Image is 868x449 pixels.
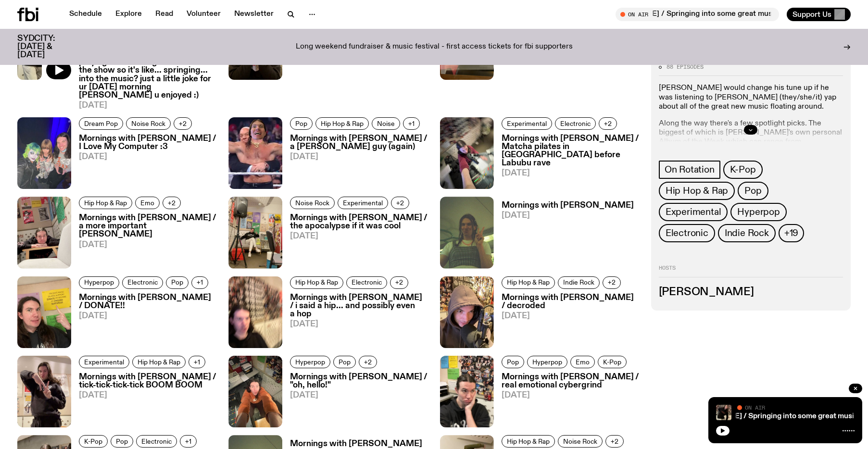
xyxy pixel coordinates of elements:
a: Experimental [659,203,728,222]
a: Hip Hop & Rap [79,197,132,209]
img: A selfie of Jim with their palm on their cheek. They look super cute in this picture. [440,356,494,427]
h3: Mornings with [PERSON_NAME] / a more important [PERSON_NAME] [79,214,217,238]
span: Pop [507,358,519,365]
span: Indie Rock [725,228,769,239]
a: Pop [333,356,356,368]
span: +2 [604,120,612,127]
button: +2 [174,117,192,130]
span: +2 [168,200,176,207]
span: Hip Hop & Rap [295,279,338,286]
a: Hyperpop [79,276,119,289]
a: Mornings with [PERSON_NAME] / i said a hip... and possibly even a hop[DATE] [282,294,428,348]
p: Long weekend fundraiser & music festival - first access tickets for fbi supporters [296,43,573,51]
span: +19 [784,228,798,239]
img: A selfie of Jim pulling a serious face and pointing at a sign in the fbi radio studio which says ... [17,276,71,348]
span: Electronic [352,279,382,286]
span: Noise Rock [295,200,329,207]
h3: Mornings with [PERSON_NAME] / a [PERSON_NAME] guy (again) [290,135,428,151]
span: Hip Hop & Rap [507,279,550,286]
a: Mornings with [PERSON_NAME] / Springing into some great music haha do u see what i did there like... [71,25,217,110]
img: A poor photoshop of Jim's face onto the body of Seth Rollins, who is holding the WWE World Heavyw... [228,117,282,189]
a: Hyperpop [290,356,330,368]
span: [DATE] [79,312,217,320]
a: Mornings with [PERSON_NAME] / pop like bubble gum[DATE] [282,25,428,110]
span: Hyperpop [737,207,780,218]
span: Pop [295,120,307,127]
a: Mornings with [PERSON_NAME] / I Love My Computer :3[DATE] [71,135,217,189]
a: Mornings with [PERSON_NAME] / the return of the feral[DATE] [494,25,640,110]
img: Jim leaning their chin on the arm of the couch in the fbi studio. [17,197,71,268]
a: Hyperpop [527,356,567,368]
button: +2 [359,356,377,368]
a: Read [150,8,179,21]
span: Electronic [560,120,591,127]
h3: SYDCITY: [DATE] & [DATE] [17,35,79,59]
span: [DATE] [290,153,428,161]
span: +2 [608,279,616,286]
span: Noise Rock [131,120,165,127]
img: A high angle 0.5x selfie of Jim in the studio. [440,117,494,189]
button: On AirMornings with [PERSON_NAME] / Springing into some great music haha do u see what i did ther... [616,8,779,21]
span: Electronic [666,228,708,239]
span: [DATE] [290,391,428,399]
span: Noise [377,120,395,127]
span: Hyperpop [84,279,114,286]
h3: Mornings with [PERSON_NAME] [502,201,634,210]
h3: Mornings with [PERSON_NAME] / the apocalypse if it was cool [290,214,428,230]
button: +1 [180,435,197,448]
h3: Mornings with [PERSON_NAME] / decroded [502,294,640,310]
span: K-Pop [84,438,102,445]
span: [DATE] [290,232,428,240]
a: Mornings with [PERSON_NAME] / Matcha pilates in [GEOGRAPHIC_DATA] before Labubu rave[DATE] [494,135,640,189]
a: Pop [738,182,768,200]
span: K-Pop [730,165,756,175]
a: Jim standing in the fbi studio, hunched over with one hand on their knee and the other on their b... [716,405,731,420]
a: Electronic [122,276,163,289]
span: +1 [194,358,200,365]
span: Hip Hop & Rap [84,200,127,207]
span: Noise Rock [563,438,597,445]
button: +2 [605,435,624,448]
span: Electronic [141,438,172,445]
img: Jim, wearing a hood, posing at the studio microphone [440,276,494,348]
span: Pop [744,186,761,197]
a: Noise Rock [558,435,603,448]
span: On Rotation [665,165,715,175]
button: +2 [163,197,181,209]
span: Hip Hop & Rap [321,120,364,127]
a: Pop [502,356,524,368]
a: Hip Hop & Rap [502,276,555,289]
a: Dream Pop [79,117,123,130]
a: Experimental [338,197,388,209]
a: Emo [570,356,595,368]
a: Mornings with [PERSON_NAME] / tick-tick-tick-tick BOOM BOOM[DATE] [71,373,217,427]
span: Pop [339,358,351,365]
span: +2 [611,438,618,445]
span: +1 [185,438,191,445]
button: +1 [191,276,208,289]
a: Noise [372,117,400,130]
span: Support Us [793,10,831,19]
span: Electronic [127,279,158,286]
span: +1 [408,120,415,127]
p: [PERSON_NAME] would change his tune up if he was listening to [PERSON_NAME] (they/she/it) yap abo... [659,84,843,112]
a: Explore [110,8,148,21]
button: +2 [603,276,621,289]
img: A 0.5x selfie taken in the studio from a very high angle of Jim with a wide mouth and wide eyes. [228,356,282,427]
img: Jim in the studio looking slightly dishevelled but still cute. They are holding up their hands an... [17,356,71,427]
span: Experimental [343,200,383,207]
a: K-Pop [79,435,108,448]
h3: Mornings with [PERSON_NAME] / tick-tick-tick-tick BOOM BOOM [79,373,217,389]
span: [DATE] [79,241,217,249]
button: +2 [599,117,617,130]
a: Pop [111,435,133,448]
a: Mornings with [PERSON_NAME] / DONATE!![DATE] [71,294,217,348]
a: Hip Hop & Rap [502,435,555,448]
a: Volunteer [181,8,226,21]
h3: Mornings with [PERSON_NAME] / I Love My Computer :3 [79,135,217,151]
h3: Mornings with [PERSON_NAME] / i said a hip... and possibly even a hop [290,294,428,318]
span: +2 [395,279,403,286]
a: Hyperpop [730,203,786,222]
a: Electronic [659,224,715,243]
span: Pop [171,279,183,286]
